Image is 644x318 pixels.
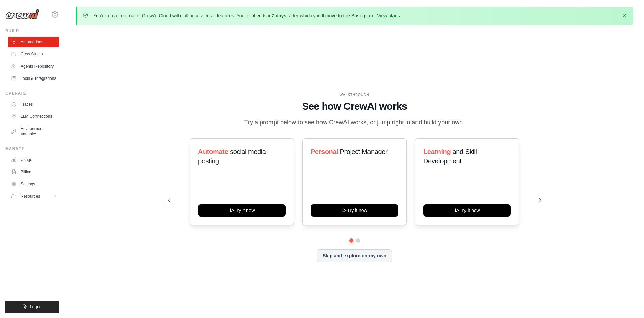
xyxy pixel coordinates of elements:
[8,73,59,84] a: Tools & Integrations
[93,12,401,19] p: You're on a free trial of CrewAI Cloud with full access to all features. Your trial ends in , aft...
[340,148,387,155] span: Project Manager
[423,148,451,155] span: Learning
[5,28,59,34] div: Build
[311,204,398,217] button: Try it now
[8,49,59,60] a: Crew Studio
[423,204,511,217] button: Try it now
[168,92,541,97] div: WALKTHROUGH
[8,179,59,189] a: Settings
[5,9,39,19] img: Logo
[271,13,286,18] strong: 7 days
[21,194,40,199] span: Resources
[5,301,59,313] button: Logout
[8,191,59,202] button: Resources
[241,118,468,128] p: Try a prompt below to see how CrewAI works, or jump right in and build your own.
[30,304,43,310] span: Logout
[8,123,59,139] a: Environment Variables
[311,148,338,155] span: Personal
[8,166,59,177] a: Billing
[8,37,59,47] a: Automations
[377,13,400,18] a: View plans
[8,154,59,165] a: Usage
[198,148,266,165] span: social media posting
[8,111,59,122] a: LLM Connections
[168,100,541,112] h1: See how CrewAI works
[317,249,392,262] button: Skip and explore on my own
[5,146,59,152] div: Manage
[8,61,59,72] a: Agents Repository
[5,91,59,96] div: Operate
[8,99,59,110] a: Traces
[198,148,228,155] span: Automate
[198,204,286,217] button: Try it now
